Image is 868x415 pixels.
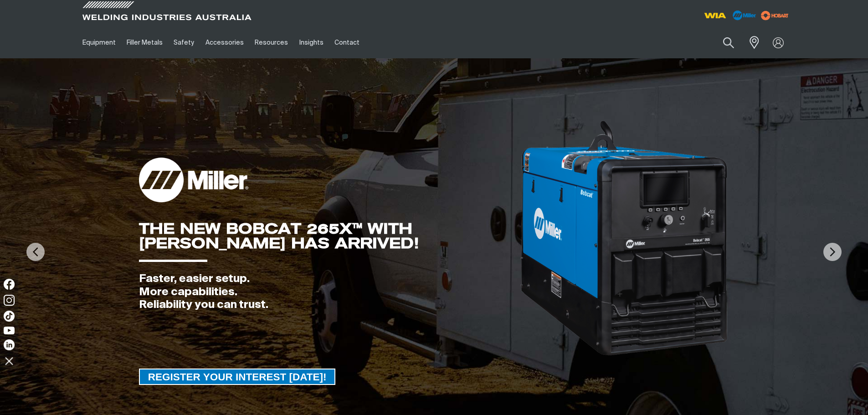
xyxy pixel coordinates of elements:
img: PrevArrow [26,243,45,261]
img: Instagram [4,295,15,306]
a: Safety [168,27,200,58]
span: REGISTER YOUR INTEREST [DATE]! [140,369,335,385]
a: Contact [329,27,365,58]
img: Facebook [4,279,15,290]
img: LinkedIn [4,339,15,350]
a: Filler Metals [121,27,168,58]
nav: Main [77,27,613,58]
div: Faster, easier setup. More capabilities. Reliability you can trust. [139,272,519,312]
a: Insights [293,27,329,58]
a: Equipment [77,27,121,58]
img: NextArrow [823,243,842,261]
button: Search products [713,32,744,53]
a: Accessories [200,27,249,58]
img: YouTube [4,327,15,334]
a: Resources [249,27,293,58]
img: miller [758,9,791,22]
img: hide socials [1,353,17,369]
div: THE NEW BOBCAT 265X™ WITH [PERSON_NAME] HAS ARRIVED! [139,221,519,251]
a: REGISTER YOUR INTEREST TODAY! [139,369,336,385]
img: TikTok [4,311,15,322]
input: Product name or item number... [701,32,744,53]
